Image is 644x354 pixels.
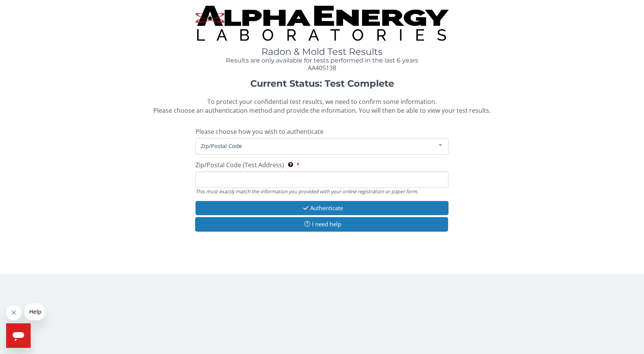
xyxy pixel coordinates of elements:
span: To protect your confidential test results, we need to confirm some information. Please choose an ... [153,97,491,115]
span: Please choose how you wish to authenticate [195,127,324,136]
span: Zip/Postal Code (Test Address) [195,161,284,169]
button: I need help [195,217,448,231]
h4: Results are only available for tests performed in the last 6 years [195,57,449,64]
span: AA405138 [308,64,336,72]
iframe: Message from company [25,303,45,320]
span: Zip/Postal Code [199,142,433,150]
div: This must exactly match the information you provided with your online registration or paper form. [195,188,449,195]
h1: Radon & Mold Test Results [195,47,449,57]
iframe: Button to launch messaging window [6,323,31,348]
button: Authenticate [195,201,449,215]
strong: Current Status: Test Complete [250,78,394,89]
img: TightCrop.jpg [195,6,449,41]
iframe: Close message [6,305,21,320]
